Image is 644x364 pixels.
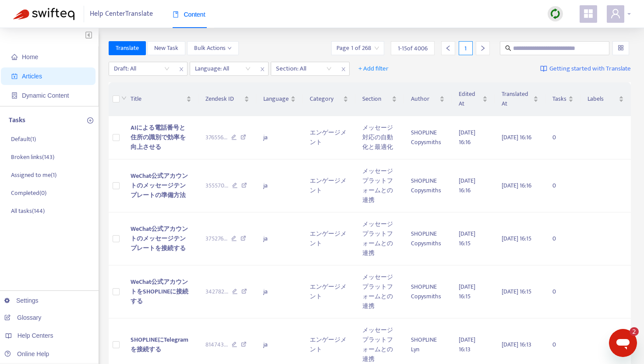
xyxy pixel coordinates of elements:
td: エンゲージメント [303,159,355,212]
td: エンゲージメント [303,265,355,318]
p: Assigned to me ( 1 ) [11,170,57,180]
span: Help Center Translate [90,6,153,22]
span: Tasks [552,94,566,104]
span: 814743 ... [205,340,228,350]
td: ja [256,159,303,212]
button: + Add filter [352,62,395,76]
span: plus-circle [87,117,93,124]
a: Glossary [4,314,41,321]
th: Author [404,82,452,116]
span: home [11,54,18,60]
span: Content [173,11,205,18]
td: SHOPLINE Copysmiths [404,116,452,159]
span: Articles [22,73,42,80]
img: image-link [540,65,547,72]
th: Title [124,82,198,116]
td: エンゲージメント [303,212,355,265]
span: Edited At [459,89,481,109]
span: account-book [11,73,18,79]
td: SHOPLINE Copysmiths [404,212,452,265]
td: SHOPLINE Copysmiths [404,159,452,212]
span: Language [263,94,289,104]
td: メッセージプラットフォームとの連携 [355,265,404,318]
span: [DATE] 16:16 [459,127,475,147]
span: down [121,95,127,101]
span: [DATE] 16:16 [459,176,475,195]
span: user [610,8,621,19]
span: Zendesk ID [205,94,243,104]
span: close [338,64,349,74]
span: AIによる電話番号と住所の識別で効率を向上させる [131,123,186,152]
td: メッセージ対応の自動化と最適化 [355,116,404,159]
img: sync.dc5367851b00ba804db3.png [550,8,561,19]
span: [DATE] 16:16 [502,132,531,142]
td: 0 [545,159,580,212]
td: ja [256,265,303,318]
a: Settings [4,297,39,304]
span: WeChat公式アカウントをSHOPLINEに接続する [131,277,188,306]
button: Translate [109,41,146,55]
span: 355570 ... [205,181,228,191]
span: close [257,64,268,74]
th: Labels [580,82,631,116]
span: close [176,64,187,74]
td: SHOPLINE Copysmiths [404,265,452,318]
iframe: メッセージングウィンドウの起動ボタン、2件の未読メッセージ [609,329,637,357]
span: 375276 ... [205,234,227,244]
th: Tasks [545,82,580,116]
span: [DATE] 16:15 [502,286,531,297]
p: Tasks [9,115,25,126]
span: Dynamic Content [22,92,69,99]
span: search [505,45,511,51]
span: WeChat公式アカウントのメッセージテンプレートの準備方法 [131,171,188,200]
span: WeChat公式アカウントのメッセージテンプレートを接続する [131,224,188,253]
span: Bulk Actions [194,43,232,53]
span: left [445,45,451,51]
span: Category [310,94,341,104]
td: 0 [545,116,580,159]
span: New Task [154,43,178,53]
span: Title [131,94,184,104]
span: Translated At [502,89,531,109]
span: 342782 ... [205,287,228,297]
span: Home [22,53,38,60]
iframe: 未読メッセージ数 [621,327,639,336]
span: Author [411,94,438,104]
span: 376556 ... [205,133,227,142]
td: エンゲージメント [303,116,355,159]
span: Help Centers [18,332,53,339]
p: All tasks ( 144 ) [11,206,45,216]
span: + Add filter [358,64,389,74]
span: [DATE] 16:13 [502,339,531,350]
th: Translated At [495,82,545,116]
span: SHOPLINEにTelegramを接続する [131,335,188,354]
th: Zendesk ID [198,82,257,116]
th: Language [256,82,303,116]
span: Getting started with Translate [549,64,631,74]
p: Completed ( 0 ) [11,188,46,198]
td: 0 [545,212,580,265]
th: Edited At [452,82,495,116]
span: appstore [583,8,594,19]
span: [DATE] 16:15 [502,233,531,244]
a: Getting started with Translate [540,62,631,76]
span: [DATE] 16:13 [459,335,475,354]
span: [DATE] 16:15 [459,229,475,248]
p: Default ( 1 ) [11,134,36,144]
td: ja [256,116,303,159]
span: book [173,11,179,18]
td: ja [256,212,303,265]
span: Section [362,94,390,104]
td: メッセージプラットフォームとの連携 [355,159,404,212]
a: Online Help [4,350,49,357]
th: Section [355,82,404,116]
p: Broken links ( 143 ) [11,152,54,162]
span: right [480,45,486,51]
td: 0 [545,265,580,318]
span: [DATE] 16:16 [502,180,531,191]
span: 1 - 15 of 4006 [398,44,428,53]
td: メッセージプラットフォームとの連携 [355,212,404,265]
span: container [11,92,18,99]
button: Bulk Actionsdown [187,41,239,55]
div: 1 [459,41,473,55]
